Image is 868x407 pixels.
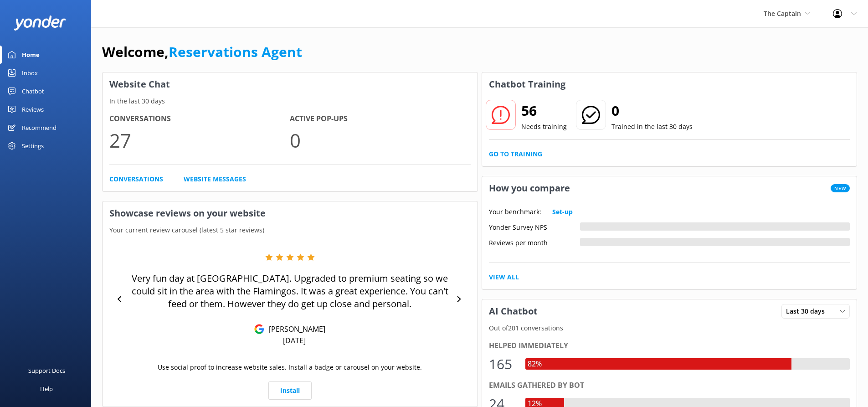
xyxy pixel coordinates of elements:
a: View All [489,272,519,282]
div: Inbox [22,64,38,82]
h3: How you compare [482,176,577,200]
p: [DATE] [283,335,306,345]
p: Use social proof to increase website sales. Install a badge or carousel on your website. [158,362,422,372]
div: 165 [489,353,516,375]
div: Reviews per month [489,238,580,246]
p: Your current review carousel (latest 5 star reviews) [103,225,478,235]
p: Out of 201 conversations [482,323,857,333]
div: Recommend [22,118,56,137]
a: Website Messages [184,174,246,184]
p: 0 [290,125,470,155]
h2: 0 [611,100,693,122]
p: Needs training [521,122,567,132]
h4: Conversations [109,113,290,125]
h2: 56 [521,100,567,122]
img: Google Reviews [254,324,264,334]
span: Last 30 days [786,306,830,316]
p: Trained in the last 30 days [611,122,693,132]
p: 27 [109,125,290,155]
div: Helped immediately [489,340,850,352]
div: Help [40,380,53,398]
span: New [831,184,850,192]
a: Go to Training [489,149,542,159]
p: Very fun day at [GEOGRAPHIC_DATA]. Upgraded to premium seating so we could sit in the area with t... [128,272,452,310]
div: Home [22,46,40,64]
div: Support Docs [28,361,65,380]
div: Reviews [22,100,44,118]
div: Emails gathered by bot [489,380,850,392]
p: [PERSON_NAME] [264,324,325,334]
span: The Captain [764,9,801,18]
a: Set-up [552,207,573,217]
div: Settings [22,137,44,155]
h1: Welcome, [102,41,302,63]
div: Chatbot [22,82,44,100]
div: 82% [525,358,544,370]
a: Conversations [109,174,163,184]
h3: Chatbot Training [482,72,572,96]
a: Reservations Agent [169,42,302,61]
h4: Active Pop-ups [290,113,470,125]
a: Install [268,381,312,400]
p: Your benchmark: [489,207,541,217]
h3: Showcase reviews on your website [103,201,478,225]
p: In the last 30 days [103,96,478,106]
h3: AI Chatbot [482,299,544,323]
img: yonder-white-logo.png [14,15,66,31]
div: Yonder Survey NPS [489,222,580,231]
h3: Website Chat [103,72,478,96]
